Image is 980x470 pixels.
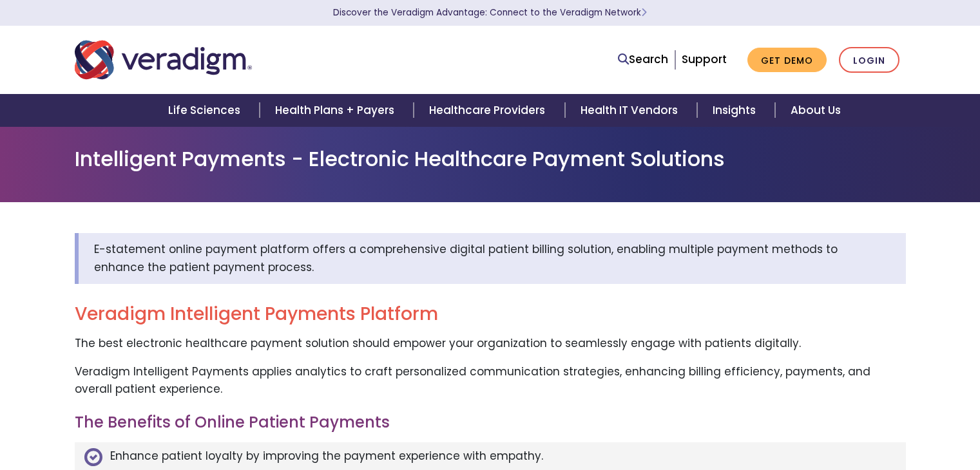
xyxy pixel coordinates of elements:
[565,94,697,127] a: Health IT Vendors
[75,147,906,171] h1: Intelligent Payments - Electronic Healthcare Payment Solutions
[75,39,252,81] img: Veradigm logo
[333,6,647,19] a: Discover the Veradigm Advantage: Connect to the Veradigm NetworkLearn More
[75,413,906,432] h3: The Benefits of Online Patient Payments
[414,94,564,127] a: Healthcare Providers
[697,94,775,127] a: Insights
[153,94,260,127] a: Life Sciences
[75,335,906,352] p: The best electronic healthcare payment solution should empower your organization to seamlessly en...
[641,6,647,19] span: Learn More
[75,303,906,325] h2: Veradigm Intelligent Payments Platform
[260,94,414,127] a: Health Plans + Payers
[94,241,838,274] span: E-statement online payment platform offers a comprehensive digital patient billing solution, enab...
[839,47,899,73] a: Login
[618,51,668,68] a: Search
[747,48,827,73] a: Get Demo
[75,363,906,398] p: Veradigm Intelligent Payments applies analytics to craft personalized communication strategies, e...
[682,52,727,67] a: Support
[775,94,856,127] a: About Us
